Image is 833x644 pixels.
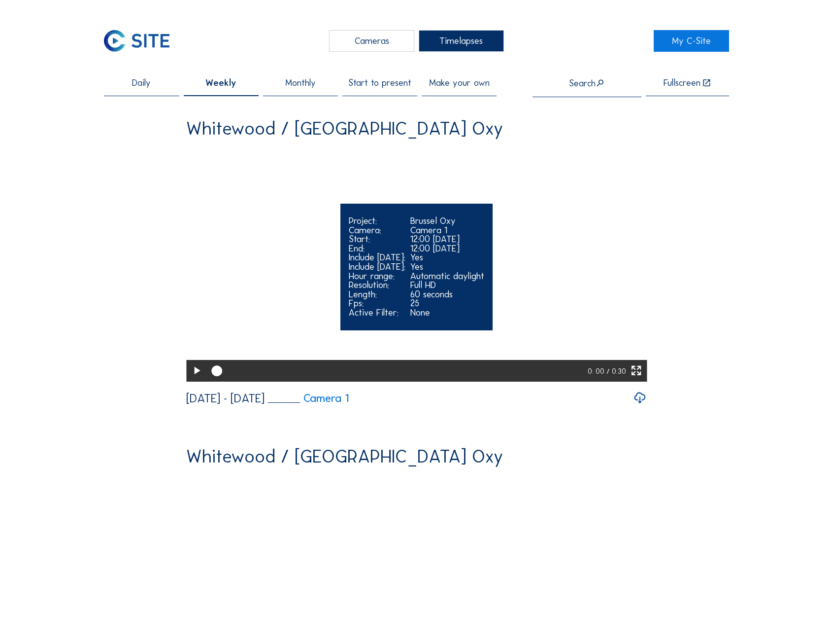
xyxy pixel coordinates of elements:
[186,393,265,404] div: [DATE] - [DATE]
[410,290,484,299] div: 60 seconds
[349,253,405,262] div: Include [DATE]:
[349,216,405,226] div: Project:
[410,235,484,244] div: 12:00 [DATE]
[186,447,503,465] div: Whitewood / [GEOGRAPHIC_DATA] Oxy
[410,244,484,253] div: 12:00 [DATE]
[349,290,405,299] div: Length:
[606,360,626,382] div: / 0:30
[349,244,405,253] div: End:
[349,299,405,308] div: Fps:
[588,360,606,382] div: 0: 00
[285,78,316,88] span: Monthly
[186,149,647,380] video: Your browser does not support the video tag.
[186,119,503,138] div: Whitewood / [GEOGRAPHIC_DATA] Oxy
[410,226,484,235] div: Camera 1
[410,281,484,290] div: Full HD
[419,30,503,52] div: Timelapses
[410,216,484,226] div: Brussel Oxy
[410,272,484,281] div: Automatic daylight
[429,78,490,88] span: Make your own
[349,235,405,244] div: Start:
[349,308,405,318] div: Active Filter:
[664,78,700,88] div: Fullscreen
[410,253,484,262] div: Yes
[104,30,179,52] a: C-SITE Logo
[349,272,405,281] div: Hour range:
[329,30,414,52] div: Cameras
[349,281,405,290] div: Resolution:
[410,262,484,272] div: Yes
[104,30,169,52] img: C-SITE Logo
[410,299,484,308] div: 25
[410,308,484,318] div: None
[349,226,405,235] div: Camera:
[205,78,236,88] span: Weekly
[349,262,405,272] div: Include [DATE]:
[268,393,349,404] a: Camera 1
[348,78,411,88] span: Start to present
[132,78,151,88] span: Daily
[654,30,729,52] a: My C-Site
